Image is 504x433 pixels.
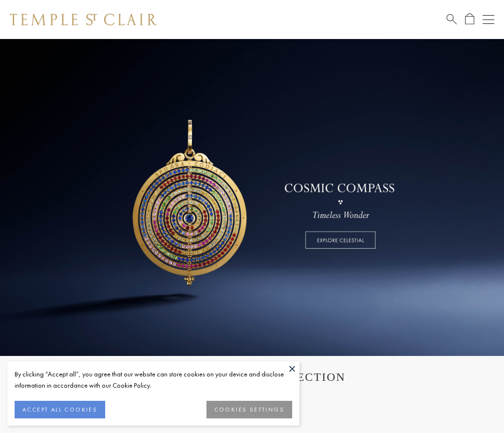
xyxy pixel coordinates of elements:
a: Search [447,13,457,25]
button: COOKIES SETTINGS [206,401,292,418]
button: Open navigation [483,14,494,25]
a: Open Shopping Bag [465,13,474,25]
div: By clicking “Accept all”, you agree that our website can store cookies on your device and disclos... [15,369,292,391]
button: ACCEPT ALL COOKIES [15,401,105,418]
img: Temple St. Clair [10,14,157,25]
